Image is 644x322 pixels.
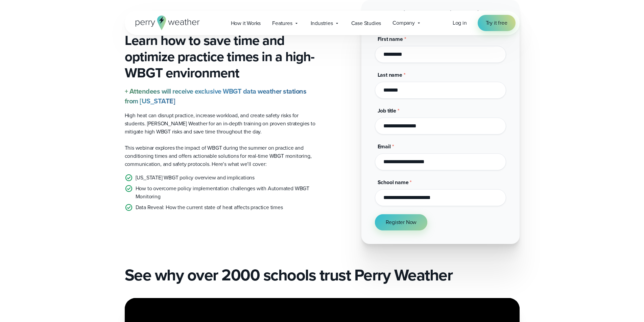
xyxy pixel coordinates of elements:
[345,16,387,30] a: Case Studies
[378,35,403,43] span: First name
[125,112,317,136] p: High heat can disrupt practice, increase workload, and create safety risks for students. [PERSON_...
[136,203,283,212] p: Data Reveal: How the current state of heat affects practice times
[392,19,415,27] span: Company
[378,71,402,79] span: Last name
[231,19,261,27] span: How it Works
[225,16,267,30] a: How it Works
[486,19,507,27] span: Try it free
[386,218,417,226] span: Register Now
[272,19,292,27] span: Features
[378,107,396,115] span: Job title
[375,214,428,230] button: Register Now
[136,184,317,201] p: How to overcome policy implementation challenges with Automated WBGT Monitoring
[453,19,467,27] a: Log in
[478,15,516,31] a: Try it free
[136,174,255,182] p: [US_STATE] WBGT policy overview and implications
[453,19,467,27] span: Log in
[390,7,491,20] strong: Register for the Live Webinar
[125,266,520,284] h2: See why over 2000 schools trust Perry Weather
[378,143,391,150] span: Email
[378,178,409,186] span: School name
[125,32,317,81] h3: Learn how to save time and optimize practice times in a high-WBGT environment
[125,144,317,168] p: This webinar explores the impact of WBGT during the summer on practice and conditioning times and...
[125,86,307,106] strong: + Attendees will receive exclusive WBGT data weather stations from [US_STATE]
[351,19,381,27] span: Case Studies
[311,19,333,27] span: Industries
